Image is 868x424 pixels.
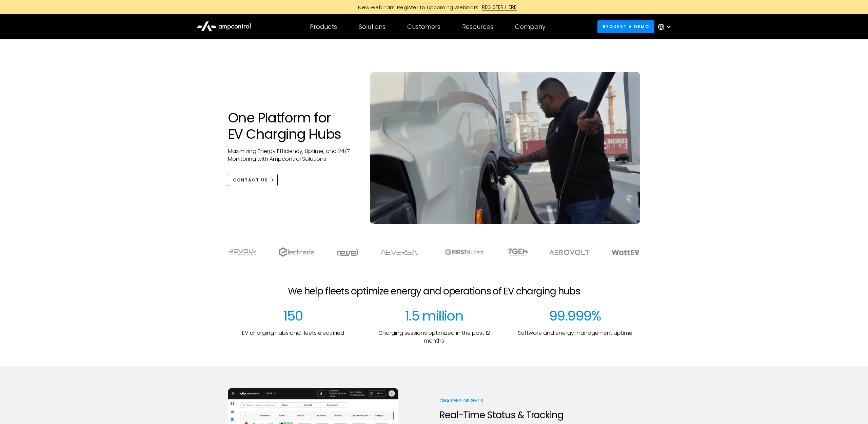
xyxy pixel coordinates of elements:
div: 1.5 million [405,308,463,324]
div: Products [310,23,337,31]
p: Software and energy management uptime [518,329,632,337]
div: Solutions [359,23,386,31]
div: CONTACT US [233,177,268,183]
p: Charging sessions optimized in the past 12 months [369,329,499,345]
div: Resources [462,23,493,31]
div: 99.999% [549,308,601,324]
div: 150 [283,308,303,324]
img: Aerovolt Logo [549,250,590,255]
a: New Webinars: Register to Upcoming WebinarsREGISTER HERE [281,3,587,11]
div: Customers [407,23,440,31]
h2: Real-Time Status & Tracking [439,409,570,421]
p: EV charging hubs and fleets electrified [242,329,344,337]
img: electrada logo [279,247,314,257]
img: WattEV logo [611,250,640,255]
div: Company [515,23,546,31]
p: Charger Insights [439,397,570,404]
div: New Webinars: Register to Upcoming Webinars [351,4,482,11]
p: Maximizing Energy Efficiency, Uptime, and 24/7 Monitoring with Ampcontrol Solutions [228,148,356,163]
div: REGISTER HERE [482,3,517,11]
h2: We help fleets optimize energy and operations of EV charging hubs [288,286,580,297]
h1: One Platform for EV Charging Hubs [228,110,356,142]
a: Request a demo [597,20,654,33]
a: CONTACT US [228,174,278,186]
